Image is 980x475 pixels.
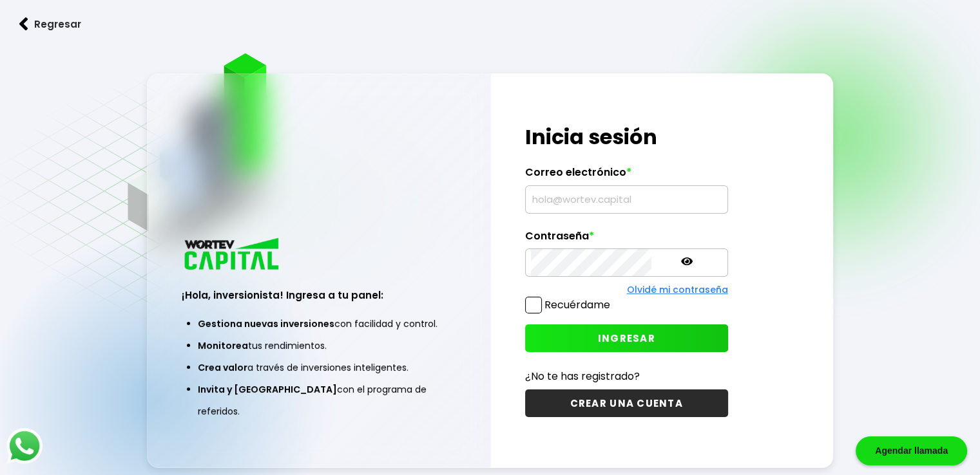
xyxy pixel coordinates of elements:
[198,383,337,396] span: Invita y [GEOGRAPHIC_DATA]
[598,331,655,345] span: INGRESAR
[198,335,439,357] li: tus rendimientos.
[544,297,610,312] label: Recuérdame
[525,230,728,249] label: Contraseña
[627,283,728,296] a: Olvidé mi contraseña
[19,17,28,31] img: flecha izquierda
[198,357,439,378] li: a través de inversiones inteligentes.
[525,368,728,384] p: ¿No te has registrado?
[525,368,728,417] a: ¿No te has registrado?CREAR UNA CUENTA
[525,324,728,352] button: INGRESAR
[525,166,728,185] label: Correo electrónico
[6,428,43,464] img: logos_whatsapp-icon.242b2217.svg
[198,313,439,335] li: con facilidad y control.
[525,122,728,153] h1: Inicia sesión
[525,389,728,417] button: CREAR UNA CUENTA
[531,186,722,213] input: hola@wortev.capital
[198,317,334,330] span: Gestiona nuevas inversiones
[198,378,439,422] li: con el programa de referidos.
[182,236,283,274] img: logo_wortev_capital
[198,361,247,374] span: Crea valor
[182,288,456,303] h3: ¡Hola, inversionista! Ingresa a tu panel:
[856,436,967,465] div: Agendar llamada
[198,339,248,352] span: Monitorea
